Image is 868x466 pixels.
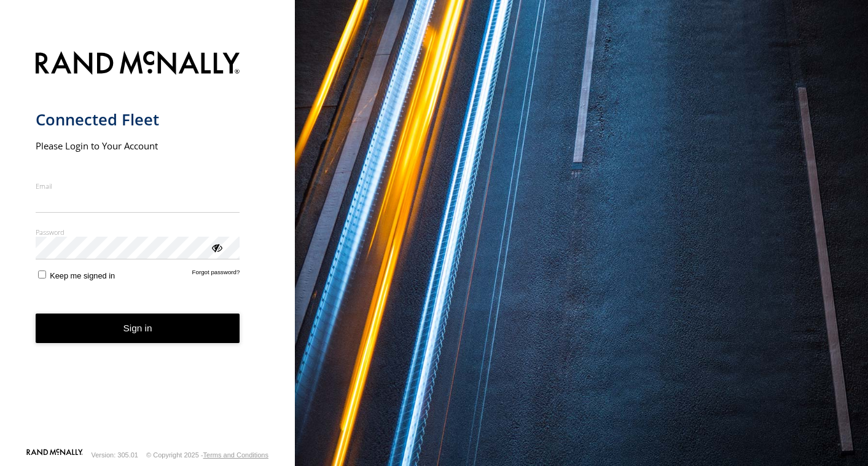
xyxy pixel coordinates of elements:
[36,227,240,237] label: Password
[36,49,240,80] img: Rand McNally
[50,271,115,280] span: Keep me signed in
[36,109,240,130] h1: Connected Fleet
[192,269,240,280] a: Forgot password?
[36,140,240,152] h2: Please Login to Your Account
[36,44,260,448] form: main
[38,271,46,278] input: Keep me signed in
[210,241,222,253] div: ViewPassword
[203,451,268,459] a: Terms and Conditions
[36,314,240,344] button: Sign in
[26,449,83,461] a: Visit our Website
[36,181,240,191] label: Email
[92,451,138,459] div: Version: 305.01
[146,451,268,459] div: © Copyright 2025 -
